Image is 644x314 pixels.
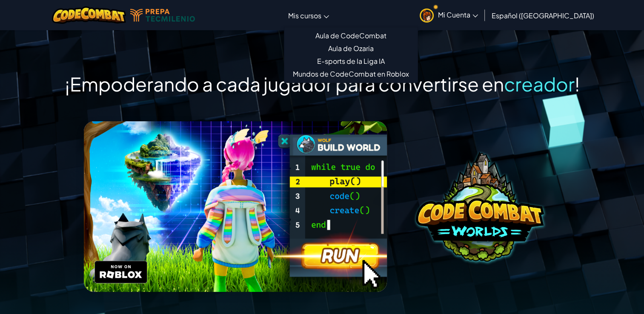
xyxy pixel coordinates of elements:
[415,2,482,29] a: Mi Cuenta
[420,9,434,23] img: avatar
[288,11,321,20] span: Mis cursos
[284,42,418,55] a: Aula de Ozaria
[65,72,504,96] span: ¡Empoderando a cada jugador para convertirse en
[416,151,544,261] img: coco-worlds-no-desc.png
[575,72,580,96] span: !
[52,6,126,24] img: CodeCombat logo
[504,72,575,96] span: creador
[284,68,418,80] a: Mundos de CodeCombat en Roblox
[487,4,598,27] a: Español ([GEOGRAPHIC_DATA])
[492,11,594,20] span: Español ([GEOGRAPHIC_DATA])
[284,29,418,42] a: Aula de CodeCombat
[284,55,418,68] a: E-sports de la Liga IA
[438,10,478,19] span: Mi Cuenta
[84,121,387,292] img: header.png
[284,4,333,27] a: Mis cursos
[130,9,195,22] img: Tecmilenio logo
